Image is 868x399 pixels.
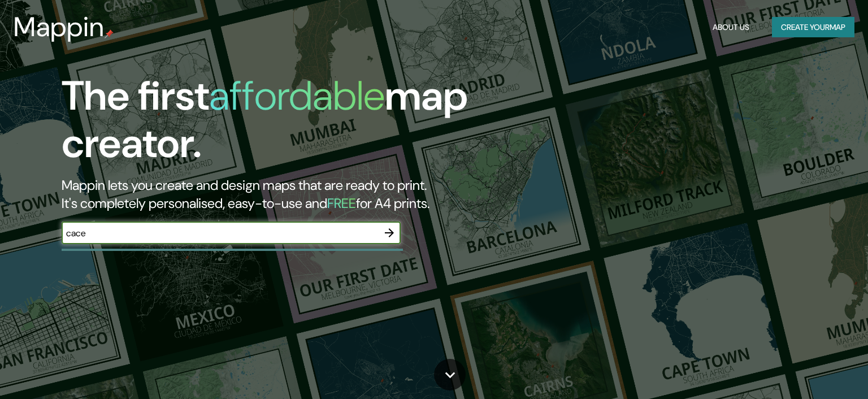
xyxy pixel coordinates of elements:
h3: Mappin [14,11,105,43]
iframe: Help widget launcher [767,355,856,387]
h5: FREE [327,194,356,212]
button: About Us [708,17,754,38]
h1: The first map creator. [62,72,496,176]
input: Choose your favourite place [62,227,378,240]
h2: Mappin lets you create and design maps that are ready to print. It's completely personalised, eas... [62,176,496,212]
img: mappin-pin [105,29,114,38]
h1: affordable [209,70,385,122]
button: Create yourmap [772,17,854,38]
